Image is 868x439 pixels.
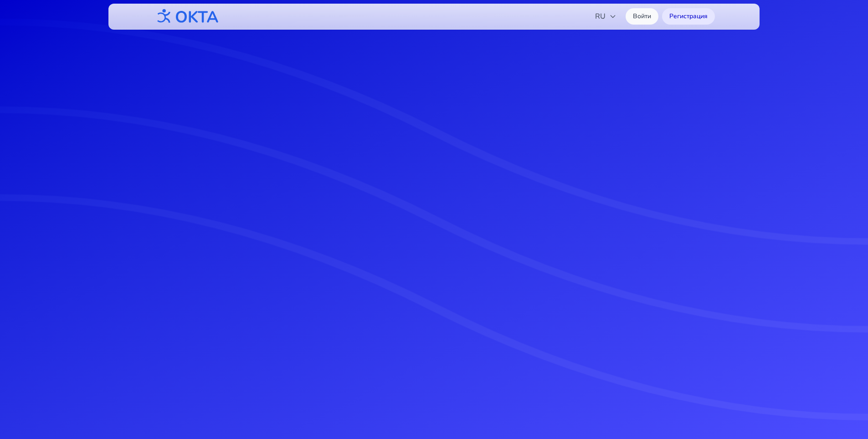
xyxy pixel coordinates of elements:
a: Регистрация [662,8,715,25]
button: RU [590,7,622,26]
a: Войти [626,8,658,25]
span: RU [595,11,616,22]
img: OKTA logo [154,5,219,28]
